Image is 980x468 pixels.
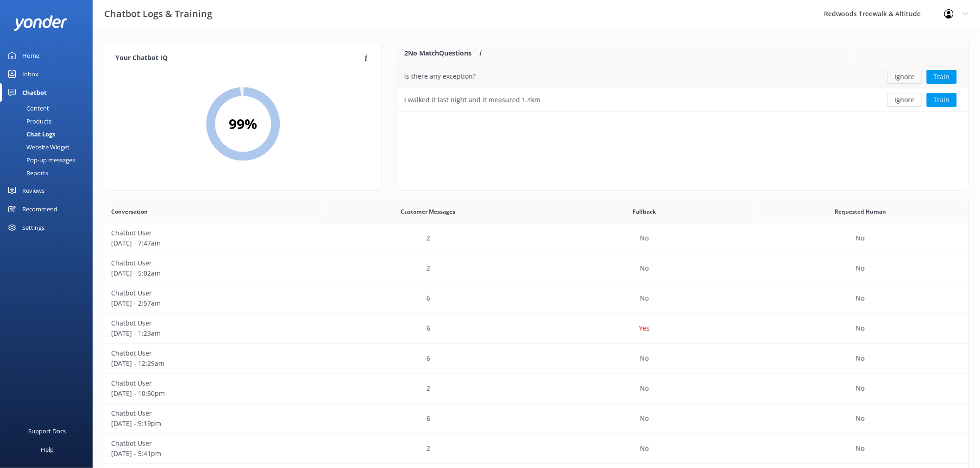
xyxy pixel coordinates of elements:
[856,233,865,243] p: No
[111,449,314,459] p: [DATE] - 5:41pm
[115,53,362,63] h4: Your Chatbot IQ
[835,207,886,216] span: Requested Human
[111,258,314,268] p: Chatbot User
[22,83,47,102] div: Chatbot
[104,344,968,374] div: row
[111,358,314,369] p: [DATE] - 12:29am
[22,200,57,218] div: Recommend
[427,293,430,303] p: 6
[6,166,93,179] a: Reports
[6,166,48,179] div: Reports
[927,70,957,84] button: Train
[887,93,922,107] button: Ignore
[104,314,968,344] div: row
[927,93,957,107] button: Train
[640,413,649,424] p: No
[6,141,93,154] a: Website Widget
[111,288,314,298] p: Chatbot User
[640,233,649,243] p: No
[6,128,55,141] div: Chat Logs
[41,440,54,459] div: Help
[427,323,430,333] p: 6
[856,353,865,363] p: No
[633,207,656,216] span: Fallback
[104,223,968,253] div: row
[427,413,430,424] p: 6
[856,443,865,454] p: No
[6,128,93,141] a: Chat Logs
[111,408,314,419] p: Chatbot User
[6,115,51,128] div: Products
[14,15,67,31] img: yonder-white-logo.png
[104,253,968,283] div: row
[111,378,314,388] p: Chatbot User
[111,318,314,328] p: Chatbot User
[640,293,649,303] p: No
[427,383,430,394] p: 2
[397,65,968,88] div: row
[104,374,968,404] div: row
[111,228,314,238] p: Chatbot User
[856,383,865,394] p: No
[404,48,471,58] p: 2 No Match Questions
[856,263,865,273] p: No
[104,283,968,314] div: row
[856,323,865,333] p: No
[856,293,865,303] p: No
[22,46,39,65] div: Home
[111,238,314,248] p: [DATE] - 7:47am
[29,422,66,440] div: Support Docs
[640,263,649,273] p: No
[397,88,968,111] div: row
[111,348,314,358] p: Chatbot User
[856,413,865,424] p: No
[6,115,93,128] a: Products
[22,218,44,237] div: Settings
[427,353,430,363] p: 6
[111,388,314,399] p: [DATE] - 10:50pm
[111,298,314,308] p: [DATE] - 2:57am
[639,323,650,333] p: Yes
[401,207,456,216] span: Customer Messages
[22,181,44,200] div: Reviews
[6,102,49,115] div: Content
[111,207,148,216] span: Conversation
[22,65,38,83] div: Inbox
[6,102,93,115] a: Content
[6,154,93,166] a: Pop-up messages
[404,71,476,81] div: is there any exception?
[111,438,314,449] p: Chatbot User
[640,443,649,454] p: No
[6,141,69,154] div: Website Widget
[640,383,649,394] p: No
[229,113,257,135] h2: 99 %
[6,154,75,166] div: Pop-up messages
[111,328,314,339] p: [DATE] - 1:23am
[397,65,968,111] div: grid
[427,443,430,454] p: 2
[404,95,540,105] div: I walked it last night and it measured 1.4km
[887,70,922,84] button: Ignore
[104,404,968,434] div: row
[427,263,430,273] p: 2
[111,268,314,278] p: [DATE] - 5:02am
[427,233,430,243] p: 2
[104,6,212,21] h3: Chatbot Logs & Training
[111,419,314,429] p: [DATE] - 9:19pm
[640,353,649,363] p: No
[104,434,968,464] div: row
